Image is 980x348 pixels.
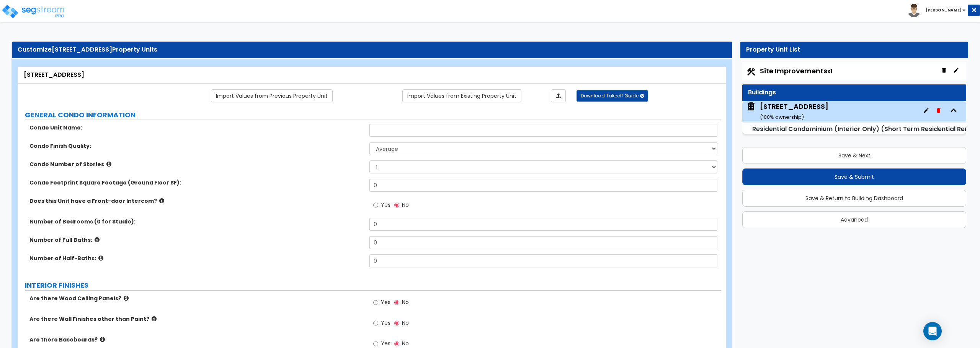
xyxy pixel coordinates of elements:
div: Customize Property Units [18,45,726,54]
span: No [402,319,409,327]
a: Import the dynamic attribute values from existing properties. [402,89,521,102]
small: Residential Condominium (Interior Only) (Short Term Residential Rental) [752,125,980,133]
input: Yes [373,201,378,209]
span: No [402,298,409,306]
button: Save & Submit [742,168,966,185]
i: click for more info! [152,316,157,322]
button: Save & Next [742,147,966,164]
label: Condo Unit Name: [29,124,364,131]
input: No [394,298,399,307]
img: building.svg [746,102,756,112]
span: No [402,340,409,347]
span: Site Improvements [760,66,832,76]
label: Are there Wood Ceiling Panels? [29,295,364,302]
div: Property Unit List [746,45,962,54]
span: No [402,201,409,209]
label: Condo Footprint Square Footage (Ground Floor SF): [29,179,364,186]
button: Save & Return to Building Dashboard [742,190,966,207]
span: Download Takeoff Guide [581,92,639,99]
label: Are there Wall Finishes other than Paint? [29,315,364,323]
label: Number of Full Baths: [29,236,364,244]
input: No [394,319,399,327]
label: Does this Unit have a Front-door Intercom? [29,197,364,205]
span: 11865 Hwy 13 Unit 105 [746,102,828,121]
label: Condo Finish Quality: [29,142,364,150]
i: click for more info! [98,255,103,261]
input: Yes [373,319,378,327]
input: No [394,201,399,209]
i: click for more info! [95,237,100,243]
i: click for more info! [159,198,164,204]
img: logo_pro_r.png [1,4,66,19]
span: Yes [381,201,390,209]
input: Yes [373,340,378,348]
i: click for more info! [106,161,111,167]
i: click for more info! [100,337,105,342]
input: Yes [373,298,378,307]
span: Yes [381,340,390,347]
div: Buildings [748,88,960,97]
a: Import the dynamic attributes value through Excel sheet [551,89,566,102]
button: Advanced [742,211,966,228]
input: No [394,340,399,348]
button: Download Takeoff Guide [577,90,648,102]
a: Import the dynamic attribute values from previous properties. [211,89,333,102]
img: avatar.png [907,4,921,17]
small: x1 [827,67,832,75]
label: INTERIOR FINISHES [25,280,721,290]
label: GENERAL CONDO INFORMATION [25,110,721,120]
img: Construction.png [746,67,756,77]
span: Yes [381,319,390,327]
label: Number of Bedrooms (0 for Studio): [29,218,364,225]
span: [STREET_ADDRESS] [52,45,112,54]
div: Open Intercom Messenger [923,322,942,340]
i: click for more info! [124,295,129,301]
small: ( 100 % ownership) [760,113,804,121]
b: [PERSON_NAME] [926,7,962,13]
span: Yes [381,298,390,306]
label: Number of Half-Baths: [29,254,364,262]
div: [STREET_ADDRESS] [24,71,720,79]
label: Are there Baseboards? [29,336,364,343]
label: Condo Number of Stories [29,160,364,168]
div: [STREET_ADDRESS] [760,102,828,121]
